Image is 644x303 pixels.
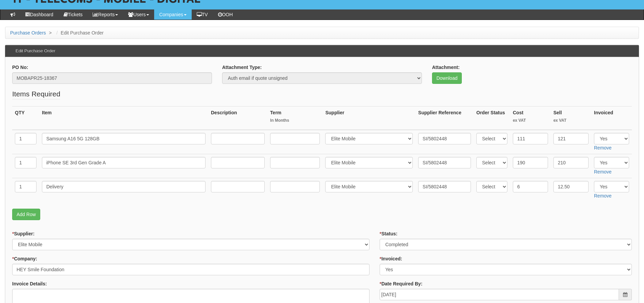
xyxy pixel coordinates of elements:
th: Item [39,106,208,130]
a: Remove [594,193,612,199]
label: Supplier: [12,230,34,237]
small: In Months [270,118,320,123]
a: Companies [154,9,192,20]
th: Invoiced [591,106,632,130]
th: Sell [551,106,591,130]
label: Status: [380,230,398,237]
a: Download [432,72,462,84]
h3: Edit Purchase Order [12,45,59,57]
label: Invoiced: [380,255,402,262]
th: Description [208,106,267,130]
label: Attachment Type: [222,64,262,71]
a: Dashboard [20,9,58,20]
a: Users [123,9,154,20]
small: ex VAT [553,118,589,123]
a: Purchase Orders [10,30,46,36]
th: Supplier [323,106,415,130]
th: Cost [510,106,551,130]
th: QTY [12,106,39,130]
a: Remove [594,145,612,150]
label: Attachment: [432,64,460,71]
th: Supplier Reference [415,106,474,130]
legend: Items Required [12,89,60,99]
th: Term [267,106,323,130]
th: Order Status [474,106,510,130]
span: > [47,30,53,36]
a: Add Row [12,209,40,220]
a: Remove [594,169,612,174]
label: PO No: [12,64,28,71]
a: OOH [213,9,238,20]
label: Company: [12,255,37,262]
label: Date Required By: [380,280,423,287]
a: TV [192,9,213,20]
li: Edit Purchase Order [55,29,104,36]
small: ex VAT [513,118,548,123]
label: Invoice Details: [12,280,47,287]
a: Reports [88,9,123,20]
a: Tickets [58,9,88,20]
